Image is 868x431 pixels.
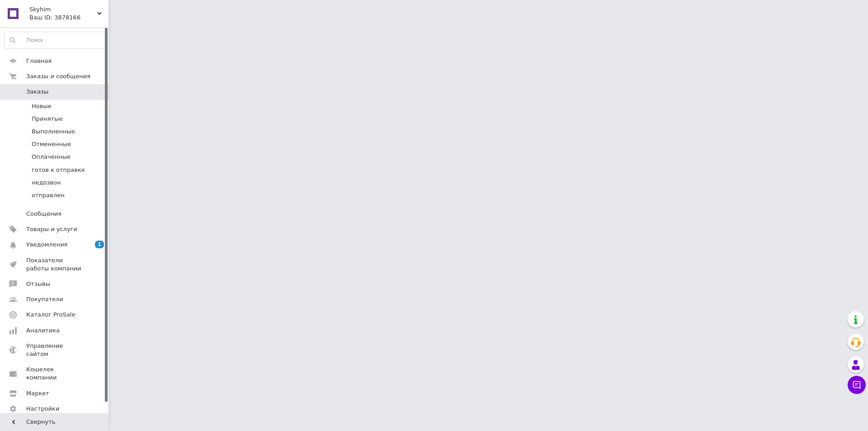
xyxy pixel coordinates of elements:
span: Управление сайтом [26,342,84,358]
button: Чат с покупателем [848,376,866,394]
span: Оплаченные [32,153,71,161]
span: Уведомления [26,241,67,249]
span: Заказы и сообщения [26,72,90,81]
input: Поиск [5,32,106,48]
span: Товары и услуги [26,225,77,233]
span: Новые [32,102,52,110]
span: отправлен [32,191,65,199]
span: 1 [95,241,104,248]
span: Аналитика [26,327,60,335]
span: Принятые [32,115,63,123]
span: Главная [26,57,52,65]
span: Отзывы [26,280,50,288]
span: Отмененные [32,140,71,148]
span: Покупатели [26,295,63,303]
span: недозвон [32,179,61,187]
span: Настройки [26,405,59,413]
span: Заказы [26,88,48,96]
span: Выполненные [32,128,75,136]
span: готов к отправке [32,166,85,174]
span: Skyhim [29,5,97,14]
span: Каталог ProSale [26,311,75,319]
div: Ваш ID: 3878166 [29,14,108,22]
span: Кошелек компании [26,365,84,382]
span: Маркет [26,389,49,398]
span: Сообщения [26,210,61,218]
span: Показатели работы компании [26,256,84,273]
